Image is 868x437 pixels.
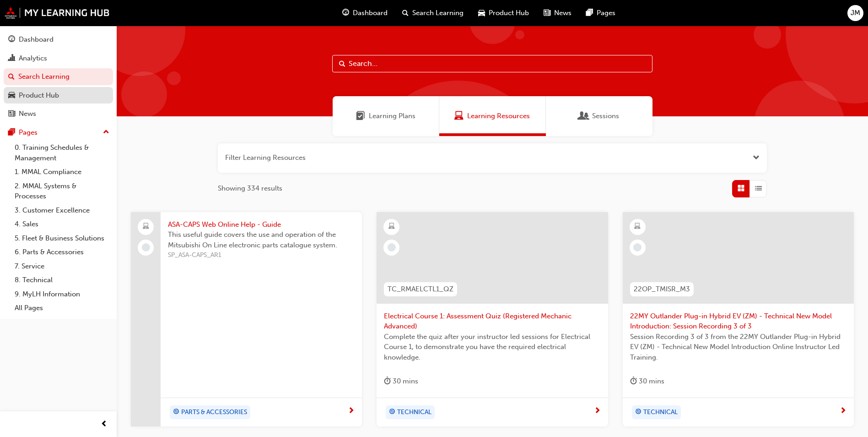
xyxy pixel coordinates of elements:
span: car-icon [8,92,15,100]
input: Search... [332,55,652,72]
span: pages-icon [586,7,593,19]
span: duration-icon [630,376,637,387]
span: Showing 334 results [218,183,282,194]
div: Analytics [19,53,47,64]
span: Sessions [592,111,619,121]
button: Open the filter [753,153,760,163]
span: Electrical Course 1: Assessment Quiz (Registered Mechanic Advanced) [384,311,600,332]
div: News [19,109,36,119]
span: guage-icon [8,36,15,44]
span: List [755,183,762,194]
div: Pages [19,127,38,138]
span: search-icon [8,73,15,81]
a: All Pages [11,301,113,315]
a: news-iconNews [536,4,579,22]
span: chart-icon [8,55,15,63]
span: next-icon [840,407,846,415]
a: 3. Customer Excellence [11,203,113,218]
span: Search [339,59,345,69]
a: car-iconProduct Hub [471,4,536,22]
span: learningRecordVerb_NONE-icon [633,243,642,251]
span: Learning Resources [467,111,530,121]
span: laptop-icon [143,221,149,233]
button: Pages [4,124,113,141]
span: next-icon [348,407,355,415]
span: up-icon [103,126,109,138]
div: Dashboard [19,34,54,45]
span: TC_RMAELCTL1_QZ [388,284,453,295]
span: ASA-CAPS Web Online Help - Guide [168,219,355,230]
a: ASA-CAPS Web Online Help - GuideThis useful guide covers the use and operation of the Mitsubishi ... [131,212,362,426]
a: 4. Sales [11,217,113,231]
a: Analytics [4,50,113,67]
span: Learning Plans [369,111,415,121]
a: 22OP_TMISR_M322MY Outlander Plug-in Hybrid EV (ZM) - Technical New Model Introduction: Session Re... [623,212,854,426]
span: learningRecordVerb_NONE-icon [142,243,150,251]
span: 22OP_TMISR_M3 [634,284,690,295]
a: 5. Fleet & Business Solutions [11,231,113,246]
a: TC_RMAELCTL1_QZElectrical Course 1: Assessment Quiz (Registered Mechanic Advanced)Complete the qu... [377,212,608,426]
a: 0. Training Schedules & Management [11,141,113,165]
span: PARTS & ACCESSORIES [181,407,247,418]
span: prev-icon [101,419,108,430]
span: pages-icon [8,129,15,137]
a: 1. MMAL Compliance [11,165,113,179]
div: Product Hub [19,90,59,101]
span: SP_ASA-CAPS_AR1 [168,250,355,261]
span: target-icon [389,406,395,418]
a: Product Hub [4,87,113,104]
span: Product Hub [489,8,529,18]
span: guage-icon [342,7,349,19]
a: 9. MyLH Information [11,287,113,301]
span: Sessions [579,111,588,121]
a: Learning PlansLearning Plans [333,96,439,136]
span: TECHNICAL [643,407,678,418]
a: SessionsSessions [546,96,652,136]
div: 30 mins [384,376,418,387]
button: DashboardAnalyticsSearch LearningProduct HubNews [4,29,113,124]
a: 7. Service [11,259,113,273]
a: Search Learning [4,68,113,85]
span: news-icon [544,7,550,19]
a: 2. MMAL Systems & Processes [11,179,113,203]
span: Pages [597,8,615,18]
a: 6. Parts & Accessories [11,245,113,259]
span: Complete the quiz after your instructor led sessions for Electrical Course 1, to demonstrate you ... [384,332,600,363]
button: JM [847,5,863,21]
span: car-icon [478,7,485,19]
a: pages-iconPages [579,4,623,22]
span: learningResourceType_ELEARNING-icon [388,221,395,233]
span: learningResourceType_ELEARNING-icon [634,221,641,233]
span: news-icon [8,110,15,118]
a: guage-iconDashboard [335,4,395,22]
span: Search Learning [412,8,464,18]
span: target-icon [635,406,642,418]
a: search-iconSearch Learning [395,4,471,22]
span: Dashboard [353,8,388,18]
span: search-icon [402,7,409,19]
span: duration-icon [384,376,391,387]
div: 30 mins [630,376,664,387]
a: Dashboard [4,31,113,48]
span: JM [851,8,860,18]
span: 22MY Outlander Plug-in Hybrid EV (ZM) - Technical New Model Introduction: Session Recording 3 of 3 [630,311,846,332]
img: mmal [5,7,110,19]
span: Grid [738,183,744,194]
span: TECHNICAL [397,407,431,418]
span: Learning Plans [356,111,365,121]
a: 8. Technical [11,273,113,287]
span: News [554,8,571,18]
span: Learning Resources [454,111,464,121]
a: News [4,105,113,122]
span: learningRecordVerb_NONE-icon [388,243,396,251]
a: Learning ResourcesLearning Resources [439,96,546,136]
span: next-icon [594,407,601,415]
span: target-icon [173,406,179,418]
span: This useful guide covers the use and operation of the Mitsubishi On Line electronic parts catalog... [168,229,355,250]
span: Session Recording 3 of 3 from the 22MY Outlander Plug-in Hybrid EV (ZM) - Technical New Model Int... [630,332,846,363]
